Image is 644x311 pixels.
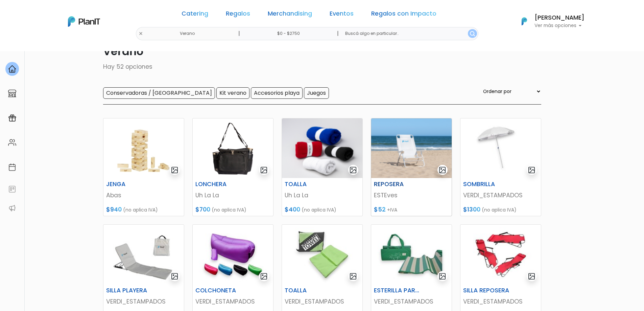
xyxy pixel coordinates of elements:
[35,6,97,20] div: ¿Necesitás ayuda?
[438,272,446,280] img: gallery-light
[226,11,250,19] a: Regalos
[528,166,535,174] img: gallery-light
[123,206,158,213] span: (no aplica IVA)
[374,191,449,200] p: ESTEves
[192,118,273,216] a: gallery-light LONCHERA Uh La La $700 (no aplica IVA)
[285,205,300,214] span: $400
[195,205,210,214] span: $700
[285,191,360,200] p: Uh La La
[371,118,452,216] a: gallery-light REPOSERA ESTEves $52 +IVA
[103,62,541,71] p: Hay 52 opciones
[513,13,585,30] button: PlanIt Logo [PERSON_NAME] Ver más opciones
[281,181,336,188] h6: TOALLA
[460,225,541,284] img: thumb_2000___2000-Photoroom__11_.jpg
[8,114,16,122] img: campaigns-02234683943229c281be62815700db0a1741e53638e28bf9629b52c665b00959.svg
[106,191,181,200] p: Abas
[534,15,585,21] h6: [PERSON_NAME]
[106,205,122,214] span: $940
[191,181,247,188] h6: LONCHERA
[182,11,208,19] a: Catering
[260,272,268,280] img: gallery-light
[438,166,446,174] img: gallery-light
[68,16,100,27] img: PlanIt Logo
[534,23,585,28] p: Ver más opciones
[460,118,541,216] a: gallery-light SOMBRILLA VERDI_ESTAMPADOS $1300 (no aplica IVA)
[8,185,16,193] img: feedback-78b5a0c8f98aac82b08bfc38622c3050aee476f2c9584af64705fc4e61158814.svg
[349,272,357,280] img: gallery-light
[371,11,436,19] a: Regalos con Impacto
[103,118,184,216] a: gallery-light JENGA Abas $940 (no aplica IVA)
[370,287,425,294] h6: ESTERILLA PARA PLAYA
[528,272,535,280] img: gallery-light
[102,181,158,188] h6: JENGA
[302,206,336,213] span: (no aplica IVA)
[171,272,178,280] img: gallery-light
[103,118,184,178] img: thumb_Captura_de_pantalla_2023-09-20_164420.jpg
[102,287,158,294] h6: SILLA PLAYERA
[139,31,143,36] img: close-6986928ebcb1d6c9903e3b54e860dbc4d054630f23adef3a32610726dff6a82b.svg
[337,29,339,38] p: |
[103,225,184,284] img: thumb_2D148D04-CC75-4C46-B3E6-09C5BBE012FF.jpeg
[371,118,452,178] img: thumb_Captura_de_pantalla_2025-08-04_093739.png
[8,204,16,212] img: partners-52edf745621dab592f3b2c58e3bca9d71375a7ef29c3b500c9f145b62cc070d4.svg
[103,43,541,60] p: Verano
[371,225,452,284] img: thumb_2000___2000-Photoroom__6_.jpg
[193,225,273,284] img: thumb_2000___2000-Photoroom__4_.jpg
[106,297,181,306] p: VERDI_ESTAMPADOS
[459,287,515,294] h6: SILLA REPOSERA
[281,287,336,294] h6: TOALLA
[216,87,249,99] input: Kit verano
[171,166,178,174] img: gallery-light
[282,118,362,178] img: thumb_Captura_de_pantalla_2025-06-27_163005.png
[370,181,425,188] h6: REPOSERA
[470,31,475,36] img: search_button-432b6d5273f82d61273b3651a40e1bd1b912527efae98b1b7a1b2c0702e16a8d.svg
[260,166,268,174] img: gallery-light
[212,206,246,213] span: (no aplica IVA)
[340,27,478,40] input: Buscá algo en particular..
[103,87,215,99] input: Conservadoras / [GEOGRAPHIC_DATA]
[330,11,354,19] a: Eventos
[285,297,360,306] p: VERDI_ESTAMPADOS
[8,89,16,97] img: marketplace-4ceaa7011d94191e9ded77b95e3339b90024bf715f7c57f8cf31f2d8c509eaba.svg
[482,206,517,213] span: (no aplica IVA)
[459,181,515,188] h6: SOMBRILLA
[251,87,303,99] input: Accesorios playa
[460,118,541,178] img: thumb_BD93420D-603B-4D67-A59E-6FB358A47D23.jpeg
[387,206,397,213] span: +IVA
[8,65,16,73] img: home-e721727adea9d79c4d83392d1f703f7f8bce08238fde08b1acbfd93340b81755.svg
[8,163,16,171] img: calendar-87d922413cdce8b2cf7b7f5f62616a5cf9e4887200fb71536465627b3292af00.svg
[282,225,362,284] img: thumb_2000___2000-Photoroom__5_.jpg
[195,297,270,306] p: VERDI_ESTAMPADOS
[304,87,329,99] input: Juegos
[282,118,363,216] a: gallery-light TOALLA Uh La La $400 (no aplica IVA)
[8,138,16,147] img: people-662611757002400ad9ed0e3c099ab2801c6687ba6c219adb57efc949bc21e19d.svg
[193,118,273,178] img: thumb_Dise%C3%B1o_sin_t%C3%ADtulo_-_2024-11-25T122131.197.png
[374,205,386,214] span: $52
[191,287,247,294] h6: COLCHONETA
[517,14,532,29] img: PlanIt Logo
[349,166,357,174] img: gallery-light
[238,29,240,38] p: |
[463,191,538,200] p: VERDI_ESTAMPADOS
[463,297,538,306] p: VERDI_ESTAMPADOS
[374,297,449,306] p: VERDI_ESTAMPADOS
[195,191,270,200] p: Uh La La
[463,205,480,214] span: $1300
[268,11,312,19] a: Merchandising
